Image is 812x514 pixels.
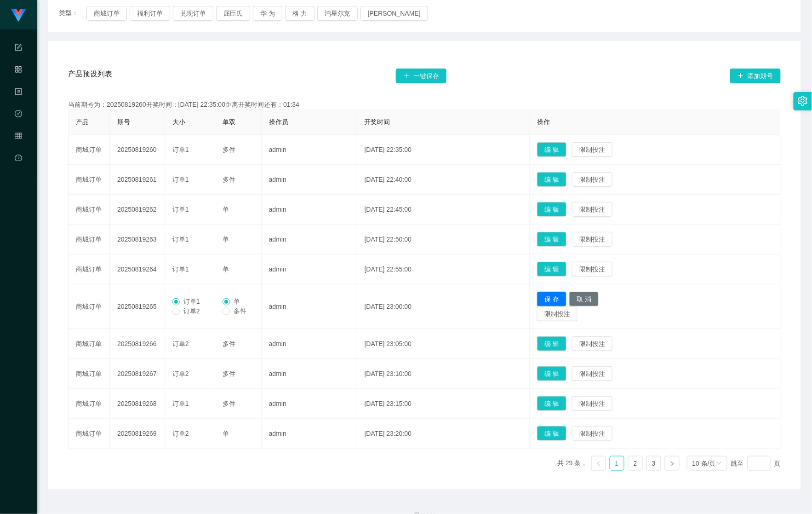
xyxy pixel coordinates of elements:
[730,69,781,83] button: 图标: plus添加期号
[69,135,110,165] td: 商城订单
[59,6,86,21] span: 类型：
[269,118,288,126] span: 操作员
[172,370,189,377] span: 订单2
[537,306,578,321] button: 限制投注
[537,262,566,277] button: 编 辑
[572,202,612,217] button: 限制投注
[537,172,566,187] button: 编 辑
[357,195,530,225] td: [DATE] 22:45:00
[110,419,165,449] td: 20250819269
[230,298,244,305] span: 单
[596,461,601,467] i: 图标: left
[223,400,235,407] span: 多件
[262,135,357,165] td: admin
[572,172,612,187] button: 限制投注
[569,292,599,306] button: 取 消
[15,88,22,170] span: 内容中心
[69,389,110,419] td: 商城订单
[110,135,165,165] td: 20250819260
[173,6,213,21] button: 兑现订单
[262,165,357,195] td: admin
[262,254,357,284] td: admin
[537,426,566,441] button: 编 辑
[68,100,781,110] div: 当前期号为：20250819260开奖时间：[DATE] 22:35:00距离开奖时间还有：01:34
[610,456,624,471] li: 1
[572,366,612,381] button: 限制投注
[15,110,22,192] span: 数据中心
[262,195,357,225] td: admin
[172,430,189,437] span: 订单2
[572,142,612,157] button: 限制投注
[646,456,661,471] li: 3
[537,232,566,247] button: 编 辑
[172,146,189,153] span: 订单1
[572,396,612,411] button: 限制投注
[69,165,110,195] td: 商城订单
[172,206,189,213] span: 订单1
[731,456,781,471] div: 跳至 页
[69,195,110,225] td: 商城订单
[537,396,566,411] button: 编 辑
[223,206,229,213] span: 单
[110,329,165,359] td: 20250819266
[180,307,204,315] span: 订单2
[357,254,530,284] td: [DATE] 22:55:00
[76,118,89,126] span: 产品
[172,340,189,347] span: 订单2
[572,336,612,351] button: 限制投注
[230,307,250,315] span: 多件
[253,6,282,21] button: 华 为
[360,6,428,21] button: [PERSON_NAME]
[15,66,22,148] span: 产品管理
[223,146,235,153] span: 多件
[357,135,530,165] td: [DATE] 22:35:00
[69,225,110,254] td: 商城订单
[262,225,357,254] td: admin
[117,118,130,126] span: 期号
[69,419,110,449] td: 商城订单
[110,254,165,284] td: 20250819264
[357,359,530,389] td: [DATE] 23:10:00
[537,118,550,126] span: 操作
[262,329,357,359] td: admin
[11,9,26,22] img: logo.9652507e.png
[223,266,229,273] span: 单
[357,165,530,195] td: [DATE] 22:40:00
[572,262,612,277] button: 限制投注
[172,236,189,243] span: 订单1
[15,149,22,242] a: 图标: dashboard平台首页
[223,176,235,183] span: 多件
[15,106,22,124] i: 图标: check-circle-o
[357,329,530,359] td: [DATE] 23:05:00
[591,456,606,471] li: 上一页
[716,461,722,467] i: 图标: down
[223,118,235,126] span: 单双
[537,292,566,306] button: 保 存
[172,118,185,126] span: 大小
[262,389,357,419] td: admin
[69,329,110,359] td: 商城订单
[357,389,530,419] td: [DATE] 23:15:00
[15,62,22,80] i: 图标: appstore-o
[629,456,642,470] a: 2
[610,456,624,470] a: 1
[692,456,716,470] div: 10 条/页
[172,266,189,273] span: 订单1
[223,430,229,437] span: 单
[172,400,189,407] span: 订单1
[15,133,22,214] span: 会员管理
[572,426,612,441] button: 限制投注
[110,225,165,254] td: 20250819263
[130,6,170,21] button: 福利订单
[396,69,446,83] button: 图标: plus一键保存
[557,456,587,471] li: 共 29 条，
[572,232,612,247] button: 限制投注
[86,6,127,21] button: 商城订单
[285,6,315,21] button: 格 力
[110,359,165,389] td: 20250819267
[262,419,357,449] td: admin
[365,118,390,126] span: 开奖时间
[262,284,357,329] td: admin
[537,336,566,351] button: 编 辑
[69,359,110,389] td: 商城订单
